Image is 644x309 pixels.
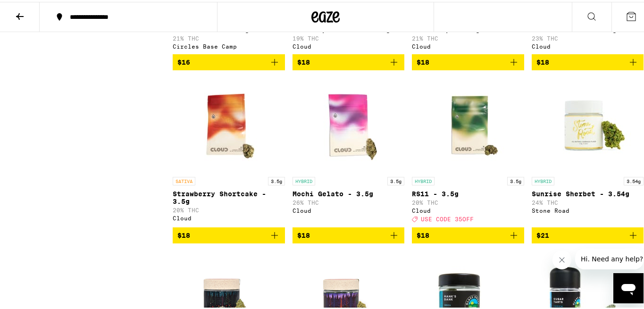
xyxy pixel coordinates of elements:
p: 3.5g [387,175,404,184]
span: $21 [536,230,549,237]
span: $18 [536,57,549,64]
span: $18 [417,57,429,64]
div: Cloud [412,42,524,48]
button: Add to bag [412,225,524,242]
img: Cloud - RS11 - 3.5g [421,76,515,170]
div: Cloud [412,206,524,212]
p: HYBRID [293,175,315,184]
span: $18 [297,230,310,237]
span: USE CODE 35OFF [421,215,474,221]
span: $16 [177,57,190,64]
p: HYBRID [412,175,435,184]
button: Add to bag [293,225,405,242]
p: 23% THC [532,33,644,40]
p: 26% THC [293,198,405,204]
p: RS11 - 3.5g [412,188,524,196]
iframe: Message from company [575,247,644,267]
button: Add to bag [532,225,644,242]
iframe: Button to launch messaging window [613,271,644,301]
iframe: Close message [552,249,571,267]
p: SATIVA [173,175,195,184]
img: Cloud - Mochi Gelato - 3.5g [301,76,395,170]
p: 3.54g [624,175,644,184]
p: HYBRID [532,175,554,184]
p: 3.5g [268,175,285,184]
img: Stone Road - Sunrise Sherbet - 3.54g [540,76,635,170]
span: $18 [177,230,190,237]
button: Add to bag [532,52,644,68]
p: 20% THC [173,205,285,211]
div: Cloud [293,206,405,212]
div: Cloud [532,42,644,48]
p: 24% THC [532,198,644,204]
img: Cloud - Strawberry Shortcake - 3.5g [182,76,276,170]
p: Mochi Gelato - 3.5g [293,188,405,196]
div: Stone Road [532,206,644,212]
button: Add to bag [173,52,285,68]
a: Open page for Mochi Gelato - 3.5g from Cloud [293,76,405,225]
button: Add to bag [412,52,524,68]
p: 19% THC [293,33,405,40]
a: Open page for Strawberry Shortcake - 3.5g from Cloud [173,76,285,225]
div: Cloud [173,213,285,219]
span: $18 [297,57,310,64]
a: Open page for RS11 - 3.5g from Cloud [412,76,524,225]
p: 21% THC [412,33,524,40]
p: Sunrise Sherbet - 3.54g [532,188,644,196]
p: 21% THC [173,33,285,40]
a: Open page for Sunrise Sherbet - 3.54g from Stone Road [532,76,644,225]
div: Circles Base Camp [173,42,285,48]
button: Add to bag [293,52,405,68]
button: Add to bag [173,225,285,242]
span: $18 [417,230,429,237]
p: 3.5g [507,175,524,184]
div: Cloud [293,42,405,48]
p: Strawberry Shortcake - 3.5g [173,188,285,203]
p: 20% THC [412,198,524,204]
